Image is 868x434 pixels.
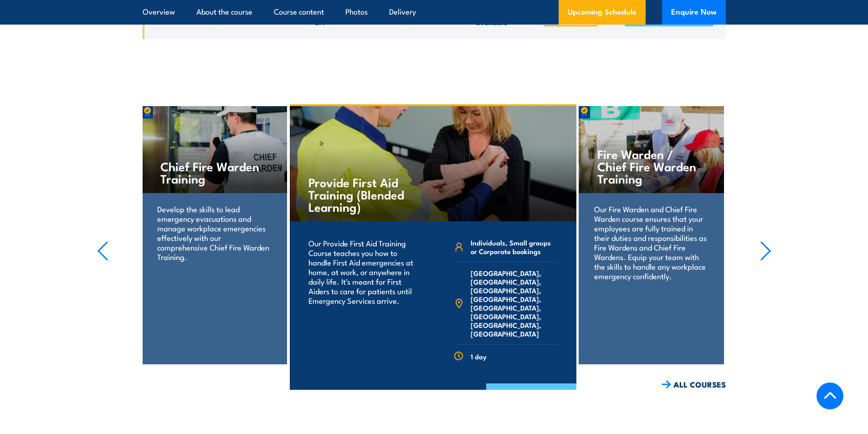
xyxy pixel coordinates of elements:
[486,383,576,407] a: COURSE DETAILS
[157,204,272,261] p: Develop the skills to lead emergency evacuations and manage workplace emergencies effectively wit...
[308,176,416,213] h4: Provide First Aid Training (Blended Learning)
[308,238,421,305] p: Our Provide First Aid Training Course teaches you how to handle First Aid emergencies at home, at...
[471,352,487,361] span: 1 day
[315,5,393,27] span: [PERSON_NAME] - SA
[597,148,705,184] h4: Fire Warden / Chief Fire Warden Training
[471,269,557,338] span: [GEOGRAPHIC_DATA], [GEOGRAPHIC_DATA], [GEOGRAPHIC_DATA], [GEOGRAPHIC_DATA], [GEOGRAPHIC_DATA], [G...
[662,379,726,390] a: ALL COURSES
[476,5,524,27] span: 10 of 10 available
[594,204,709,281] p: Our Fire Warden and Chief Fire Warden course ensures that your employees are fully trained in the...
[471,238,557,255] span: Individuals, Small groups or Corporate bookings
[160,160,268,184] h4: Chief Fire Warden Training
